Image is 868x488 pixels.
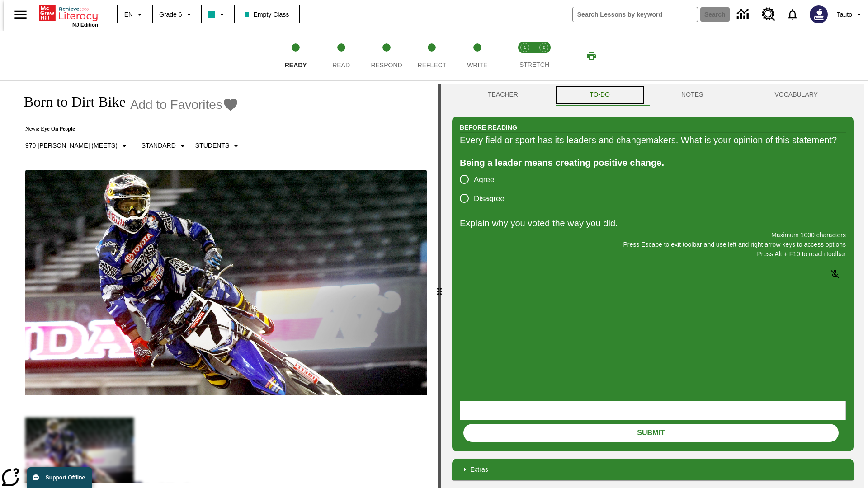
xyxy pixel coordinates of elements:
[46,474,85,481] span: Support Offline
[124,10,133,19] span: EN
[542,45,545,50] text: 2
[371,61,402,69] span: Respond
[159,10,182,19] span: Grade 6
[14,126,245,132] p: News: Eye On People
[120,6,149,23] button: Language: EN, Select a language
[452,84,854,106] div: Instructional Panel Tabs
[460,122,517,132] h2: Before Reading
[7,1,34,28] button: Open side menu
[460,216,846,230] p: Explain why you voted the way you did.
[460,170,512,208] div: poll
[315,31,367,80] button: Read step 2 of 5
[360,31,413,80] button: Respond step 3 of 5
[418,61,447,69] span: Reflect
[39,3,98,28] div: Home
[452,84,554,106] button: Teacher
[524,45,526,50] text: 1
[554,84,646,106] button: TO-DO
[512,31,538,80] button: Stretch Read step 1 of 2
[781,3,804,26] a: Notifications
[438,84,441,488] div: Press Enter or Spacebar and then press right and left arrow keys to move the slider
[4,7,132,15] body: Explain why you voted the way you did. Maximum 1000 characters Press Alt + F10 to reach toolbar P...
[245,10,289,19] span: Empty Class
[204,6,231,23] button: Class color is teal. Change class color
[192,138,245,154] button: Select Student
[460,230,846,240] p: Maximum 1000 characters
[452,459,854,480] div: Extras
[824,263,846,285] button: Click to activate and allow voice recognition
[467,61,487,69] span: Write
[804,3,833,26] button: Select a new avatar
[833,6,868,23] button: Profile/Settings
[142,141,176,150] p: Standard
[577,47,606,64] button: Print
[519,61,549,68] span: STRETCH
[731,2,756,27] a: Data Center
[332,61,350,69] span: Read
[531,31,557,80] button: Stretch Respond step 2 of 2
[460,249,846,259] p: Press Alt + F10 to reach toolbar
[4,84,438,483] div: reading
[451,31,504,80] button: Write step 5 of 5
[195,141,229,150] p: Students
[441,84,864,488] div: activity
[474,174,494,186] span: Agree
[25,141,118,150] p: 970 [PERSON_NAME] (Meets)
[460,133,846,147] div: Every field or sport has its leaders and changemakers. What is your opinion of this statement?
[837,10,852,19] span: Tauto
[27,467,92,488] button: Support Offline
[285,61,307,69] span: Ready
[72,22,98,28] span: NJ Edition
[406,31,458,80] button: Reflect step 4 of 5
[474,193,505,205] span: Disagree
[22,138,133,154] button: Select Lexile, 970 Lexile (Meets)
[573,7,698,22] input: search field
[810,5,828,23] img: Avatar
[25,170,427,396] img: Motocross racer James Stewart flies through the air on his dirt bike.
[130,97,239,113] button: Add to Favorites - Born to Dirt Bike
[14,94,126,110] h1: Born to Dirt Bike
[460,240,846,249] p: Press Escape to exit toolbar and use left and right arrow keys to access options
[470,465,488,474] p: Extras
[756,2,781,27] a: Resource Center, Will open in new tab
[463,424,839,442] button: Submit
[739,84,854,106] button: VOCABULARY
[646,84,739,106] button: NOTES
[156,6,198,23] button: Grade: Grade 6, Select a grade
[138,138,192,154] button: Scaffolds, Standard
[130,98,222,112] span: Add to Favorites
[269,31,322,80] button: Ready step 1 of 5
[460,155,846,170] div: Being a leader means creating positive change.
